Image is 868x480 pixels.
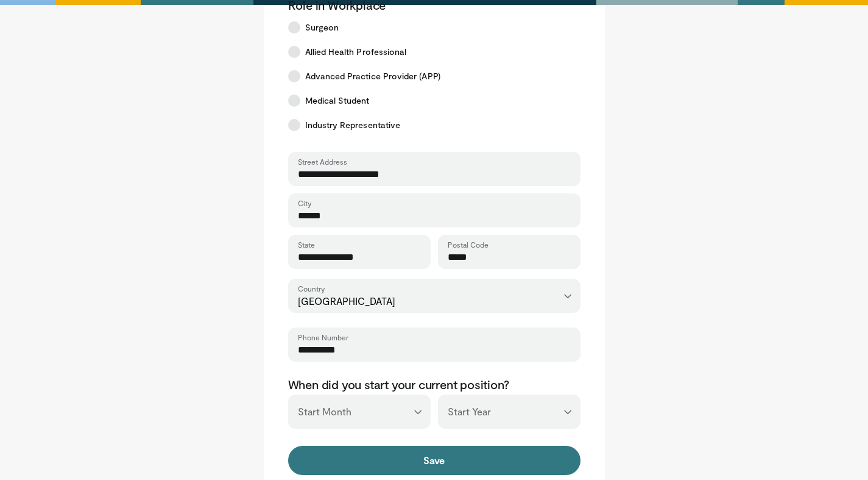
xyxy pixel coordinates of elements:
button: Save [288,446,580,475]
span: Industry Representative [305,119,401,131]
span: Allied Health Professional [305,46,407,58]
span: Surgeon [305,21,339,34]
label: Phone Number [298,332,348,342]
label: Postal Code [448,240,489,249]
p: When did you start your current position? [288,376,580,392]
span: Advanced Practice Provider (APP) [305,70,440,82]
label: Street Address [298,157,347,167]
label: State [298,240,315,249]
span: Medical Student [305,95,370,107]
label: City [298,198,311,208]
